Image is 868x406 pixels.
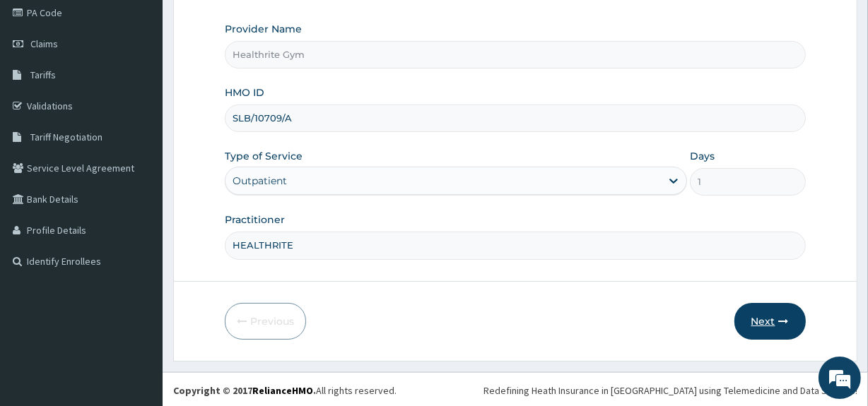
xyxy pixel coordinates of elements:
input: Enter HMO ID [225,105,805,132]
span: We're online! [82,117,195,259]
span: Tariffs [30,68,56,81]
span: Claims [30,37,58,50]
div: Redefining Heath Insurance in [GEOGRAPHIC_DATA] using Telemedicine and Data Science! [483,383,857,398]
button: Previous [225,303,306,340]
div: Chat with us now [74,79,237,97]
img: d_794563401_company_1708531726252_794563401 [26,71,57,106]
label: Provider Name [225,22,302,36]
textarea: Type your message and hit 'Enter' [7,263,269,312]
span: Tariff Negotiation [30,131,102,143]
button: Next [734,303,806,340]
div: Minimize live chat window [232,7,266,41]
label: HMO ID [225,85,264,100]
label: Days [690,149,715,163]
label: Type of Service [225,149,303,163]
strong: Copyright © 2017 . [173,384,316,397]
input: Enter Name [225,232,805,259]
a: RelianceHMO [252,384,313,397]
label: Practitioner [225,213,285,227]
